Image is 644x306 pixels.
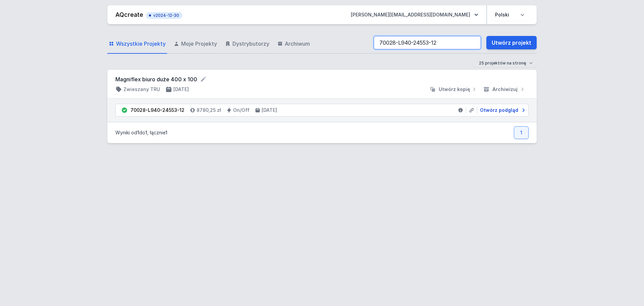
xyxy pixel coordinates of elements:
[165,130,167,135] span: 1
[492,86,518,93] span: Archiwizuj
[137,130,139,135] span: 1
[115,129,167,136] p: Wyniki od do , łącznie
[173,86,189,93] h4: [DATE]
[232,40,269,48] span: Dystrybutorzy
[439,86,470,93] span: Utwórz kopię
[181,40,217,48] span: Moje Projekty
[514,126,529,139] a: 1
[276,34,311,54] a: Archiwum
[149,13,179,18] span: v2024-12-30
[345,9,484,21] button: [PERSON_NAME][EMAIL_ADDRESS][DOMAIN_NAME]
[116,40,166,48] span: Wszystkie Projekty
[200,76,207,83] button: Edytuj nazwę projektu
[486,36,537,49] a: Utwórz projekt
[262,107,277,114] h4: [DATE]
[130,107,184,114] div: 70028-L940-24553-12
[233,107,250,114] h4: On/Off
[427,86,480,93] button: Utwórz kopię
[172,34,218,54] a: Moje Projekty
[491,9,529,21] select: Wybierz język
[285,40,310,48] span: Archiwum
[146,11,182,19] button: v2024-12-30
[145,130,147,135] span: 1
[115,75,529,83] form: Magniflex biuro duże 400 x 100
[123,86,160,93] h4: Zwieszany TRU
[115,11,143,18] a: AQcreate
[197,107,221,114] h4: 8780,25 zł
[224,34,271,54] a: Dystrybutorzy
[480,86,529,93] button: Archiwizuj
[480,107,518,114] span: Otwórz podgląd
[374,36,481,49] input: Szukaj wśród projektów i wersji...
[477,107,526,114] a: Otwórz podgląd
[107,34,167,54] a: Wszystkie Projekty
